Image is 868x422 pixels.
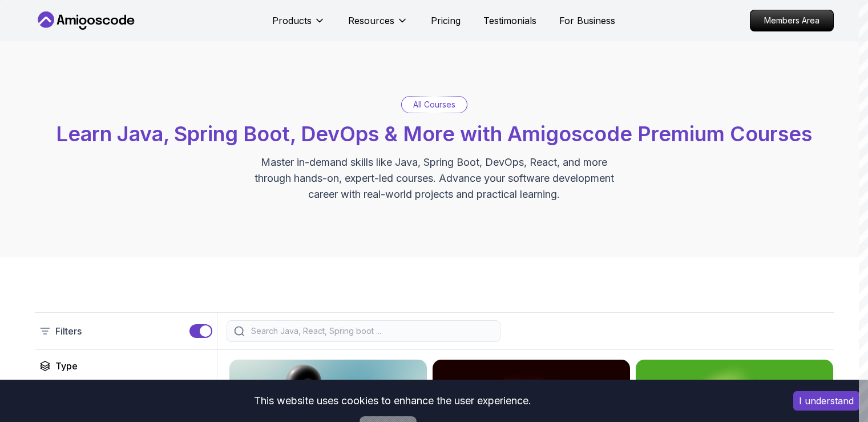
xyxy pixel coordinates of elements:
p: Products [272,14,312,27]
a: Members Area [750,10,834,31]
a: Testimonials [483,14,536,27]
p: Members Area [750,10,833,31]
a: Pricing [431,14,461,27]
p: Resources [348,14,394,27]
button: Accept cookies [793,391,859,411]
input: Search Java, React, Spring boot ... [249,325,493,337]
p: Master in-demand skills like Java, Spring Boot, DevOps, React, and more through hands-on, expert-... [243,154,626,202]
p: All Courses [413,99,455,110]
button: Products [272,14,325,37]
p: Filters [55,324,82,338]
button: Resources [348,14,408,37]
span: Learn Java, Spring Boot, DevOps & More with Amigoscode Premium Courses [56,121,812,146]
h2: Type [55,359,78,373]
div: This website uses cookies to enhance the user experience. [9,388,776,413]
a: For Business [559,14,615,27]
